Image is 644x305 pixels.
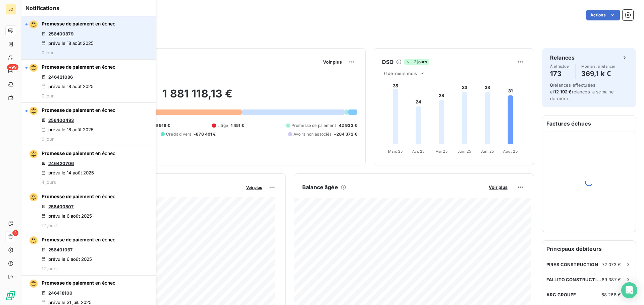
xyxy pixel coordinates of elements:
[48,31,73,36] a: 256400879
[48,290,72,296] a: 246418100
[42,136,54,142] span: 0 jour
[42,107,94,113] span: Promesse de paiement
[21,146,156,189] button: Promesse de paiement en échec246420706prévu le 14 août 20254 jours
[550,64,570,68] span: À effectuer
[42,93,54,98] span: 0 jour
[42,237,94,242] span: Promesse de paiement
[38,87,357,107] h2: 1 881 118,13 €
[42,223,58,228] span: 12 jours
[95,64,115,70] span: en échec
[503,149,518,154] tspan: Août 25
[7,64,18,70] span: +99
[554,89,572,94] span: 12 192 €
[542,116,636,132] h6: Factures échues
[21,189,156,232] button: Promesse de paiement en échec256400507prévu le 6 août 202512 jours
[321,59,344,65] button: Voir plus
[550,54,575,62] h6: Relances
[12,230,18,236] span: 3
[293,131,332,137] span: Avoirs non associés
[302,183,338,191] h6: Balance âgée
[42,127,94,132] div: prévu le 18 août 2025
[621,282,637,298] div: Open Intercom Messenger
[42,21,94,26] span: Promesse de paiement
[458,149,471,154] tspan: Juin 25
[487,184,509,190] button: Voir plus
[194,131,216,137] span: -878 401 €
[95,150,115,156] span: en échec
[217,123,228,129] span: Litige
[602,262,621,267] span: 72 073 €
[412,149,425,154] tspan: Avr. 25
[48,161,74,166] a: 246420706
[334,131,357,137] span: -284 372 €
[246,185,262,190] span: Voir plus
[388,149,403,154] tspan: Mars 25
[42,266,58,271] span: 12 jours
[602,277,621,282] span: 69 387 €
[21,60,156,103] button: Promesse de paiement en échec246421086prévu le 18 août 20250 jour
[42,41,94,46] div: prévu le 18 août 2025
[42,194,94,199] span: Promesse de paiement
[339,123,357,129] span: 42 933 €
[48,247,73,252] a: 256401067
[586,10,620,20] button: Actions
[42,64,94,70] span: Promesse de paiement
[42,84,94,89] div: prévu le 18 août 2025
[5,66,16,76] a: +99
[42,150,94,156] span: Promesse de paiement
[5,290,16,301] img: Logo LeanPay
[550,68,570,79] h4: 173
[42,50,54,55] span: 0 jour
[546,262,598,267] span: PIRES CONSTRUCTION
[542,241,636,257] h6: Principaux débiteurs
[25,4,152,12] h6: Notifications
[48,118,74,123] a: 256400493
[42,170,94,175] div: prévu le 14 août 2025
[42,280,94,286] span: Promesse de paiement
[550,82,553,88] span: 8
[95,107,115,113] span: en échec
[404,59,429,65] span: -2 jours
[21,16,156,60] button: Promesse de paiement en échec256400879prévu le 18 août 20250 jour
[48,204,74,209] a: 256400507
[601,292,621,297] span: 68 268 €
[95,280,115,286] span: en échec
[21,232,156,276] button: Promesse de paiement en échec256401067prévu le 6 août 202512 jours
[42,300,92,305] div: prévu le 31 juil. 2025
[147,123,170,129] span: 1 356 918 €
[42,213,92,219] div: prévu le 6 août 2025
[231,123,244,129] span: 1 451 €
[291,123,336,129] span: Promesse de paiement
[435,149,448,154] tspan: Mai 25
[581,64,615,68] span: Montant à relancer
[546,277,602,282] span: FALLITO CONSTRUCTIONS
[481,149,494,154] tspan: Juil. 25
[95,194,115,199] span: en échec
[581,68,615,79] h4: 369,1 k €
[489,184,507,190] span: Voir plus
[382,58,393,66] h6: DSO
[42,256,92,262] div: prévu le 6 août 2025
[42,179,56,185] span: 4 jours
[323,59,342,65] span: Voir plus
[95,21,115,26] span: en échec
[244,184,264,190] button: Voir plus
[95,237,115,242] span: en échec
[5,4,16,15] div: LO
[166,131,191,137] span: Crédit divers
[384,71,417,76] span: 6 derniers mois
[21,103,156,146] button: Promesse de paiement en échec256400493prévu le 18 août 20250 jour
[546,292,576,297] span: ARC GROUPE
[550,82,614,101] span: relances effectuées et relancés la semaine dernière.
[48,74,73,80] a: 246421086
